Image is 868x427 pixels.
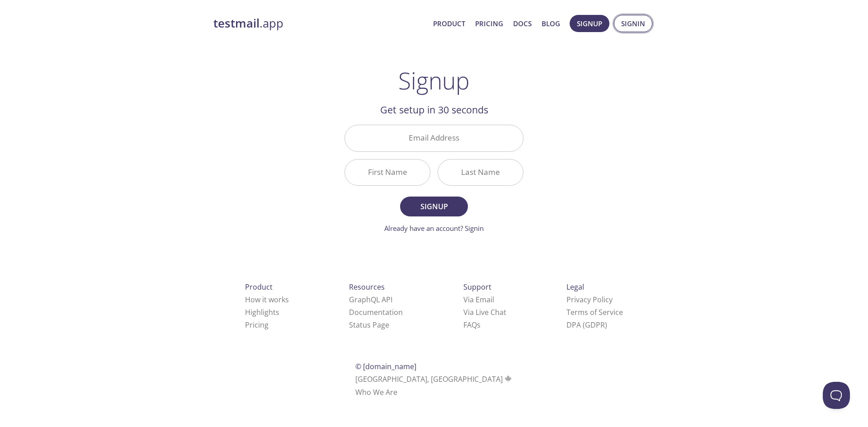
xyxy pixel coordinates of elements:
[349,295,392,305] a: GraphQL API
[566,307,623,317] a: Terms of Service
[513,18,532,29] a: Docs
[566,295,613,305] a: Privacy Policy
[463,282,491,292] span: Support
[542,18,560,29] a: Blog
[621,18,645,29] span: Signin
[614,15,652,32] button: Signin
[344,102,524,117] h2: Get setup in 30 seconds
[398,67,470,94] h1: Signup
[355,361,416,371] span: © [DOMAIN_NAME]
[570,15,609,32] button: Signup
[433,18,465,29] a: Product
[566,320,607,330] a: DPA (GDPR)
[213,15,259,31] strong: testmail
[245,295,289,305] a: How it works
[463,295,494,305] a: Via Email
[475,18,503,29] a: Pricing
[384,224,484,233] a: Already have an account? Signin
[410,200,458,213] span: Signup
[463,320,481,330] a: FAQ
[577,18,602,29] span: Signup
[355,374,513,384] span: [GEOGRAPHIC_DATA], [GEOGRAPHIC_DATA]
[245,307,279,317] a: Highlights
[463,307,506,317] a: Via Live Chat
[245,282,273,292] span: Product
[355,387,397,397] a: Who We Are
[245,320,269,330] a: Pricing
[213,16,426,31] a: testmail.app
[566,282,584,292] span: Legal
[349,282,385,292] span: Resources
[349,320,389,330] a: Status Page
[349,307,403,317] a: Documentation
[823,382,850,409] iframe: Help Scout Beacon - Open
[400,197,468,216] button: Signup
[477,320,481,330] span: s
